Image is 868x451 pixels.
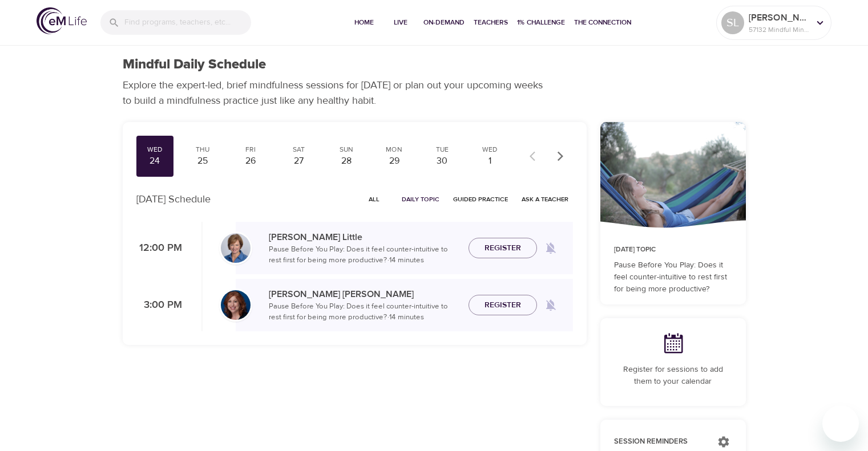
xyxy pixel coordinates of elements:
[614,364,732,388] p: Register for sessions to add them to your calendar
[236,145,265,155] div: Fri
[188,155,217,168] div: 25
[136,298,182,313] p: 3:00 PM
[221,233,251,263] img: Kerry_Little_Headshot_min.jpg
[124,10,251,35] input: Find programs, teachers, etc...
[517,190,573,208] button: Ask a Teacher
[269,301,459,323] p: Pause Before You Play: Does it feel counter-intuitive to rest first for being more productive? · ...
[123,56,266,73] h1: Mindful Daily Schedule
[141,155,169,168] div: 24
[474,17,508,29] span: Teachers
[387,17,414,29] span: Live
[221,290,251,320] img: Elaine_Smookler-min.jpg
[188,145,217,155] div: Thu
[574,17,631,29] span: The Connection
[332,155,361,168] div: 28
[236,155,265,168] div: 26
[614,245,732,255] p: [DATE] Topic
[380,155,409,168] div: 29
[537,291,564,319] span: Remind me when a class goes live every Wednesday at 3:00 PM
[749,25,809,35] p: 57132 Mindful Minutes
[721,11,744,34] div: SL
[522,194,568,205] span: Ask a Teacher
[517,17,565,29] span: 1% Challenge
[361,194,388,205] span: All
[123,78,551,108] p: Explore the expert-led, brief mindfulness sessions for [DATE] or plan out your upcoming weeks to ...
[822,405,859,442] iframe: Button to launch messaging window
[402,194,439,205] span: Daily Topic
[37,7,87,34] img: logo
[614,259,732,295] p: Pause Before You Play: Does it feel counter-intuitive to rest first for being more productive?
[136,192,211,207] p: [DATE] Schedule
[453,194,508,205] span: Guided Practice
[428,145,457,155] div: Tue
[269,244,459,266] p: Pause Before You Play: Does it feel counter-intuitive to rest first for being more productive? · ...
[332,145,361,155] div: Sun
[423,17,465,29] span: On-Demand
[269,287,459,301] p: [PERSON_NAME] [PERSON_NAME]
[397,190,444,208] button: Daily Topic
[614,436,706,448] p: Session Reminders
[449,190,512,208] button: Guided Practice
[136,241,182,256] p: 12:00 PM
[380,145,409,155] div: Mon
[537,234,564,262] span: Remind me when a class goes live every Wednesday at 12:00 PM
[269,230,459,244] p: [PERSON_NAME] Little
[476,155,504,168] div: 1
[485,241,521,255] span: Register
[485,298,521,312] span: Register
[356,190,393,208] button: All
[141,145,169,155] div: Wed
[476,145,504,155] div: Wed
[469,295,537,316] button: Register
[284,145,313,155] div: Sat
[469,238,537,259] button: Register
[350,17,378,29] span: Home
[284,155,313,168] div: 27
[749,11,809,25] p: [PERSON_NAME]
[428,155,457,168] div: 30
